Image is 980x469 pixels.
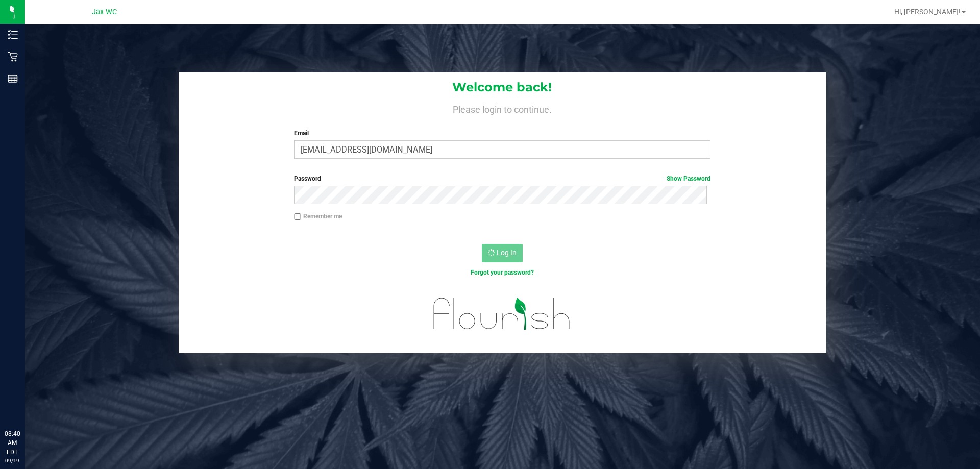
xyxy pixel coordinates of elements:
[294,213,301,220] input: Remember me
[8,52,18,62] inline-svg: Retail
[5,429,20,457] p: 08:40 AM EDT
[482,244,523,262] button: Log In
[294,129,710,138] label: Email
[5,457,20,464] p: 09/19
[894,8,961,16] span: Hi, [PERSON_NAME]!
[8,30,18,40] inline-svg: Inventory
[294,175,321,182] span: Password
[8,73,18,84] inline-svg: Reports
[471,269,534,276] a: Forgot your password?
[179,81,826,94] h1: Welcome back!
[667,175,710,182] a: Show Password
[497,249,517,257] span: Log In
[92,8,117,16] span: Jax WC
[421,288,583,340] img: flourish_logo.svg
[179,102,826,114] h4: Please login to continue.
[294,212,342,221] label: Remember me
